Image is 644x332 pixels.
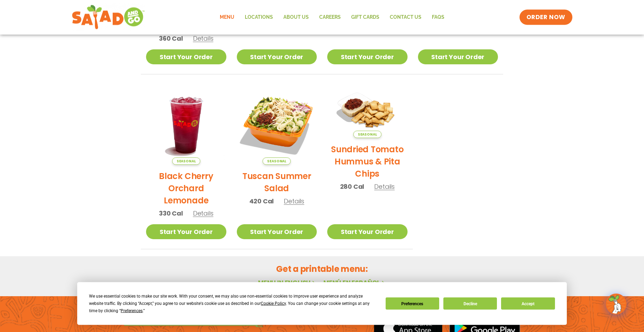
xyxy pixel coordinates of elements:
h2: Black Cherry Orchard Lemonade [146,170,226,207]
a: Start Your Order [237,225,317,240]
img: fork [124,324,263,327]
a: Locations [240,9,278,25]
button: Decline [443,298,497,310]
img: Product photo for Black Cherry Orchard Lemonade [146,85,226,165]
a: About Us [278,9,314,25]
span: ORDER NOW [526,13,565,22]
a: Careers [314,9,346,25]
a: Start Your Order [327,50,408,65]
a: Menu [215,9,240,25]
span: Seasonal [263,158,291,165]
img: new-SAG-logo-768×292 [72,3,145,31]
button: Preferences [386,298,439,310]
span: Details [193,209,214,218]
img: Product photo for Sundried Tomato Hummus & Pita Chips [327,85,408,139]
span: Seasonal [353,131,381,138]
div: We use essential cookies to make our site work. With your consent, we may also use non-essential ... [89,293,377,315]
a: Start Your Order [146,225,226,240]
img: wpChatIcon [606,294,626,314]
a: Start Your Order [146,50,226,65]
h2: Tuscan Summer Salad [237,170,317,195]
div: Cookie Consent Prompt [77,282,567,325]
span: Seasonal [172,158,200,165]
h2: Get a printable menu: [141,263,503,275]
span: 280 Cal [340,182,364,192]
img: Product photo for Tuscan Summer Salad [237,85,317,165]
span: Details [374,183,395,191]
a: Start Your Order [237,50,317,65]
a: Start Your Order [327,225,408,240]
a: Start Your Order [418,50,498,65]
span: Details [284,197,304,206]
a: ORDER NOW [520,10,572,25]
a: FAQs [427,9,450,25]
span: Cookie Policy [261,301,286,306]
span: 330 Cal [159,209,183,218]
h2: Sundried Tomato Hummus & Pita Chips [327,144,408,180]
span: Details [193,34,214,43]
a: GIFT CARDS [346,9,385,25]
a: Menú en español [323,278,386,287]
button: Accept [501,298,555,310]
span: 360 Cal [159,34,183,43]
span: 420 Cal [249,197,274,206]
span: Preferences [121,308,143,313]
nav: Menu [215,9,450,25]
a: Contact Us [385,9,427,25]
a: Menu in English [258,278,316,287]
